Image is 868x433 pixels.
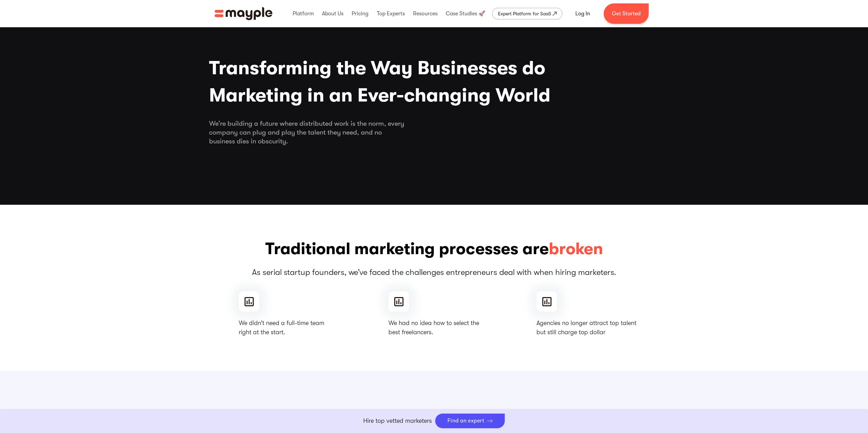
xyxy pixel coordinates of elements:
[567,5,598,22] a: Log In
[209,119,659,146] div: We’re building a future where distributed work is the norm, every
[375,3,407,25] div: Top Experts
[411,3,439,25] div: Resources
[291,3,315,25] div: Platform
[536,319,636,337] p: Agencies no longer attract top talent
[388,328,479,337] span: best freelancers.
[388,319,479,337] p: We had no idea how to select the
[209,137,659,146] span: business dies in obscurity.
[209,128,659,137] span: company can plug and play the talent they need, and no
[536,328,636,337] span: but still charge top dollar
[215,7,273,20] img: Mayple logo
[350,3,370,25] div: Pricing
[549,238,603,260] span: broken
[209,238,659,260] h3: Traditional marketing processes are
[239,319,324,337] p: We didn’t need a full-time team
[498,10,551,18] div: Expert Platform for SaaS
[447,418,485,424] div: Find an expert
[363,416,432,426] p: Hire top vetted marketers
[209,55,659,109] h1: Transforming the Way Businesses do
[209,267,659,278] p: As serial startup founders, we’ve faced the challenges entrepreneurs deal with when hiring market...
[604,3,649,24] a: Get Started
[215,7,273,20] a: home
[209,82,659,109] span: Marketing in an Ever-changing World
[320,3,345,25] div: About Us
[215,405,654,427] h3: The big ideas behind Mayple
[492,8,562,19] a: Expert Platform for SaaS
[239,328,324,337] span: right at the start.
